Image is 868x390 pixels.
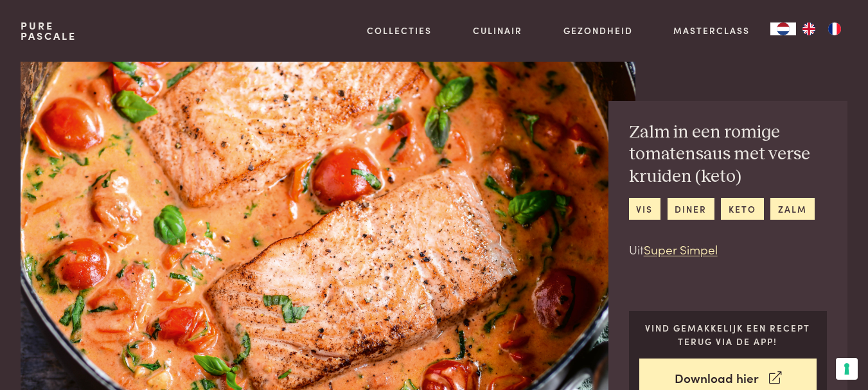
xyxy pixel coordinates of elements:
a: zalm [770,198,814,219]
aside: Language selected: Nederlands [770,22,847,35]
a: EN [796,22,822,35]
p: Uit [629,240,828,259]
a: PurePascale [21,21,76,41]
button: Uw voorkeuren voor toestemming voor trackingtechnologieën [836,358,858,380]
a: Super Simpel [644,240,718,258]
a: vis [629,198,660,219]
a: Masterclass [673,24,750,37]
a: keto [721,198,763,219]
a: diner [668,198,714,219]
a: NL [770,22,796,35]
a: Gezondheid [563,24,633,37]
h2: Zalm in een romige tomatensaus met verse kruiden (keto) [629,121,828,188]
div: Language [770,22,796,35]
a: Collecties [367,24,432,37]
p: Vind gemakkelijk een recept terug via de app! [639,321,817,348]
a: FR [822,22,847,35]
ul: Language list [796,22,847,35]
a: Culinair [473,24,522,37]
